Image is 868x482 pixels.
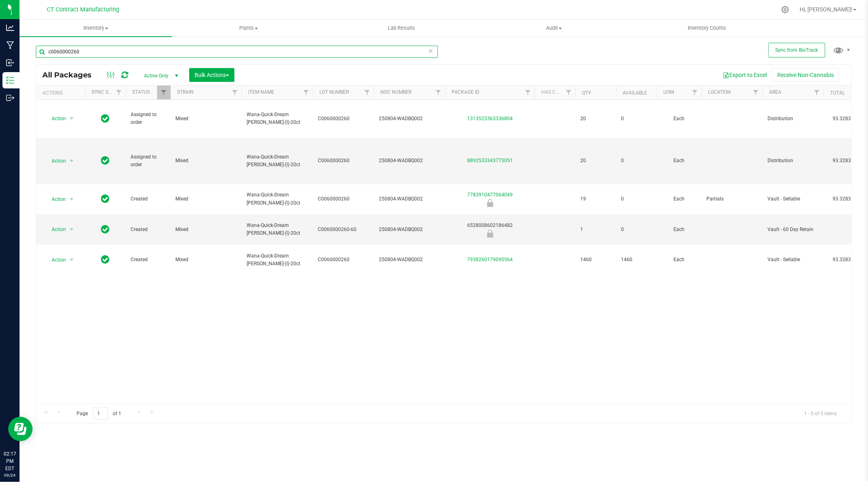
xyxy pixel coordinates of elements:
span: Wana-Quick-Dream [PERSON_NAME]-(I)-20ct [247,222,308,237]
span: 20 [580,115,611,123]
span: Action [44,155,66,167]
span: 93.3283 [829,155,855,167]
span: C0060000260 [318,115,369,123]
span: Distribution [767,115,819,123]
span: 0 [621,115,652,123]
span: Each [662,195,697,203]
th: Has COA [535,86,575,100]
inline-svg: Outbound [6,94,14,102]
span: Created [131,256,166,264]
span: Each [662,157,697,165]
a: Filter [361,86,374,99]
a: UOM [663,89,674,95]
a: Inventory Counts [630,20,783,37]
span: Vault - 60 Day Retain [767,226,819,233]
a: Filter [157,86,171,99]
a: Filter [112,86,126,99]
a: 8892533343773051 [467,158,513,163]
span: Action [44,224,66,235]
span: Mixed [175,195,237,203]
span: Assigned to order [131,153,166,169]
span: select [67,194,77,205]
a: Filter [688,86,702,99]
button: Export to Excel [717,68,772,82]
span: select [67,254,77,266]
a: Filter [300,86,313,99]
span: 20 [580,157,611,165]
iframe: Resource center [8,417,33,441]
span: Mixed [175,157,237,165]
span: In Sync [101,224,110,235]
inline-svg: Analytics [6,24,14,32]
a: Lab Results [325,20,478,37]
span: Inventory [20,24,172,32]
span: Each [662,226,697,233]
inline-svg: Inbound [6,59,14,67]
a: Status [132,89,150,95]
span: 250804-WADBQ002 [379,157,440,165]
span: 1 - 5 of 5 items [798,407,843,419]
a: Audit [478,20,630,37]
span: Lab Results [377,24,426,32]
span: 250804-WADBQ002 [379,115,440,123]
a: Strain [177,89,194,95]
span: Bulk Actions [195,72,229,78]
span: Wana-Quick-Dream [PERSON_NAME]-(I)-20ct [247,153,308,169]
a: Available [623,90,647,96]
span: 19 [580,195,611,203]
a: Area [769,89,781,95]
span: C0060000260 [318,195,369,203]
button: Receive Non-Cannabis [772,68,839,82]
span: In Sync [101,254,110,265]
span: Hi, [PERSON_NAME]! [800,6,853,13]
span: 250804-WADBQ002 [379,256,440,264]
span: C0060000260 [318,157,369,165]
span: Action [44,113,66,124]
span: In Sync [101,113,110,124]
span: Action [44,254,66,266]
span: 250804-WADBQ002 [379,195,440,203]
span: select [67,113,77,124]
span: CT Contract Manufacturing [47,6,119,13]
span: Wana-Quick-Dream [PERSON_NAME]-(I)-20ct [247,191,308,207]
span: 93.3283 [829,113,855,125]
span: 250804-WADBQ002 [379,226,440,233]
span: Assigned to order [131,111,166,126]
inline-svg: Inventory [6,76,14,84]
span: Page of 1 [70,407,128,420]
a: Total THC% [830,90,859,96]
p: 09/24 [4,472,16,478]
span: Sync from BioTrack [776,47,818,53]
span: 1460 [621,256,652,264]
a: Lot Number [319,89,349,95]
a: 7783910477064049 [467,192,513,198]
a: Filter [810,86,824,99]
a: Package ID [452,89,479,95]
span: select [67,224,77,235]
span: 0 [621,157,652,165]
span: Mixed [175,115,237,123]
a: Filter [562,86,575,99]
span: In Sync [101,155,110,166]
span: C0060000260 [318,256,369,264]
input: Search Package ID, Item Name, SKU, Lot or Part Number... [36,46,438,58]
a: Item Name [248,89,274,95]
div: 6528008602186482 [444,222,536,238]
a: NDC Number [380,89,411,95]
input: 1 [93,407,108,420]
span: Distribution [767,157,819,165]
span: Audit [478,24,630,32]
span: Action [44,194,66,205]
a: Filter [749,86,763,99]
a: 1313523363336804 [467,116,513,121]
div: Newly Received [444,199,536,207]
span: C0060000260-60 [318,226,369,233]
button: Bulk Actions [189,68,234,82]
p: 02:17 PM EDT [4,450,16,472]
span: Wana-Quick-Dream [PERSON_NAME]-(I)-20ct [247,252,308,268]
a: Filter [521,86,535,99]
span: 0 [621,195,652,203]
span: 93.3283 [829,193,855,205]
span: Clear [428,46,434,56]
a: Inventory [20,20,172,37]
